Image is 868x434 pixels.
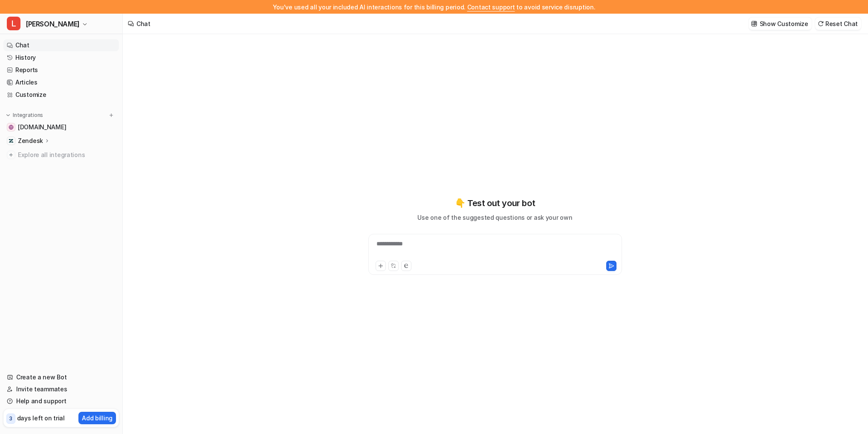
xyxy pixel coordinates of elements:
img: Zendesk [9,138,14,143]
button: Integrations [3,111,46,119]
a: Customize [3,89,119,101]
p: 3 [9,415,12,422]
p: days left on trial [17,414,65,422]
div: Chat [136,19,150,28]
img: reset [818,20,824,27]
img: customize [751,20,757,27]
span: Contact support [467,3,515,11]
span: Explore all integrations [18,148,116,162]
button: Reset Chat [815,17,861,30]
p: Add billing [82,414,113,422]
a: Articles [3,76,119,88]
a: Invite teammates [3,383,119,395]
img: explore all integrations [7,151,15,159]
span: L [7,17,20,30]
span: [DOMAIN_NAME] [18,123,66,131]
img: www.dormeo.co.uk [9,125,14,130]
a: Explore all integrations [3,149,119,161]
p: Use one of the suggested questions or ask your own [417,213,572,222]
a: www.dormeo.co.uk[DOMAIN_NAME] [3,121,119,133]
img: menu_add.svg [108,112,114,118]
p: 👇 Test out your bot [455,197,535,210]
p: Integrations [13,112,43,119]
p: Zendesk [18,137,43,145]
a: Help and support [3,395,119,407]
a: Chat [3,39,119,51]
a: Reports [3,64,119,76]
p: Show Customize [760,19,808,28]
img: expand menu [5,112,11,118]
button: Show Customize [749,17,812,30]
a: History [3,52,119,64]
button: Add billing [78,412,116,424]
a: Create a new Bot [3,371,119,383]
span: [PERSON_NAME] [26,18,80,30]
